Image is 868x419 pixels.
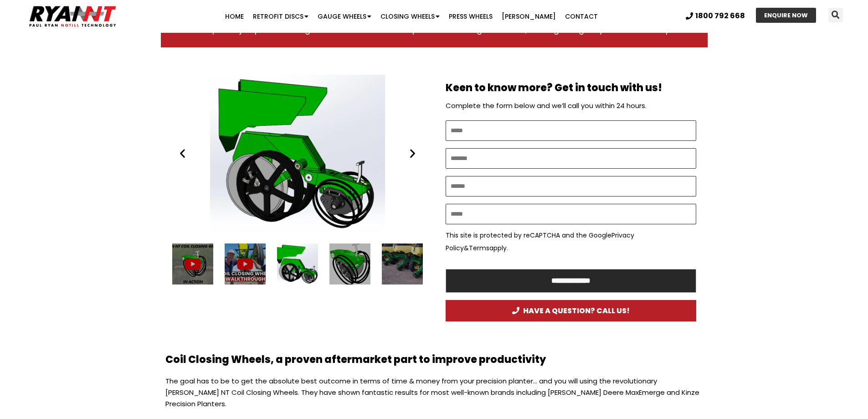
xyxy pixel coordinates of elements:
a: Closing Wheels [376,7,444,26]
div: 5 / 13 [382,243,423,285]
div: 3 / 13 [172,75,423,232]
div: 1 / 13 [172,243,213,285]
span: 1800 792 668 [695,12,745,20]
a: Contact [560,7,602,26]
a: Gauge Wheels [313,7,376,26]
div: coil Planter Gauge Wheel & coil closing wheel pic [172,75,423,232]
nav: Menu [168,7,654,26]
a: 1800 792 668 [686,12,745,20]
a: Retrofit Discs [248,7,313,26]
div: Search [828,8,843,22]
span: Your crops will ‘jump' out of the ground due to better seed placement and germination, leading to... [180,24,688,35]
a: Terms [469,243,489,253]
div: 2 / 13 [225,243,266,285]
h2: Keen to know more? Get in touch with us! [446,82,696,95]
a: Home [221,7,248,26]
p: The goal has to be to get the absolute best outcome in terms of time & money from your precision ... [165,375,703,419]
img: Ryan NT logo [27,2,118,31]
h2: Coil Closing Wheels, a proven aftermarket part to improve productivity [165,353,703,367]
div: Next slide [407,148,418,159]
p: Complete the form below and we’ll call you within 24 hours. [446,99,696,112]
a: Press Wheels [444,7,497,26]
a: [PERSON_NAME] [497,7,560,26]
div: Slides [172,75,423,232]
p: This site is protected by reCAPTCHA and the Google & apply. [446,229,696,254]
a: ENQUIRE NOW [756,8,816,23]
div: Previous slide [177,148,188,159]
div: coil Planter Gauge Wheel & coil closing wheel pic [277,243,318,285]
span: ENQUIRE NOW [764,12,808,18]
div: 3 / 13 [277,243,318,285]
div: Slides Slides [172,243,423,285]
a: Privacy Policy [446,231,634,253]
div: 4 / 13 [329,243,370,285]
a: HAVE A QUESTION? CALL US! [446,300,696,321]
span: HAVE A QUESTION? CALL US! [512,307,630,315]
